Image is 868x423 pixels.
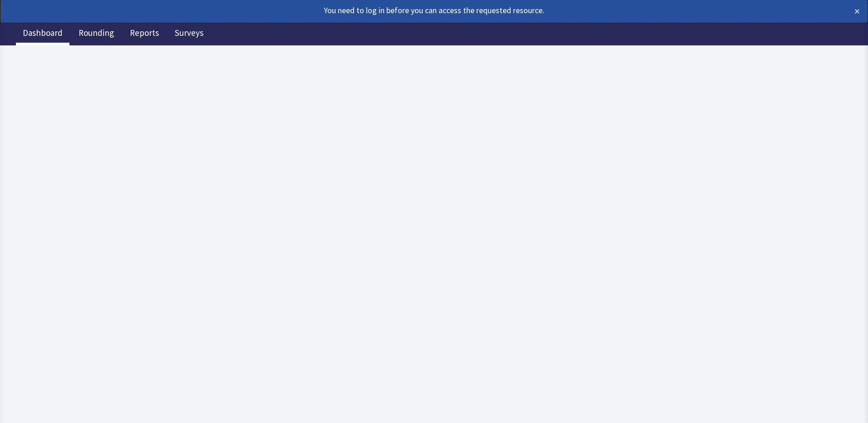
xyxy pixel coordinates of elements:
a: Reports [123,23,166,45]
button: × [854,4,860,19]
div: You need to log in before you can access the requested resource. [8,4,774,17]
a: Surveys [168,23,210,45]
a: Dashboard [16,23,69,45]
a: Rounding [72,23,121,45]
